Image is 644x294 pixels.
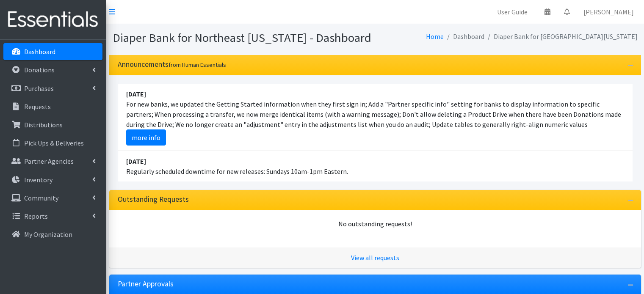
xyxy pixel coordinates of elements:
[126,157,146,165] strong: [DATE]
[24,84,54,93] p: Purchases
[3,208,102,225] a: Reports
[118,219,633,229] div: No outstanding requests!
[3,153,102,170] a: Partner Agencies
[3,43,102,60] a: Dashboard
[3,116,102,133] a: Distributions
[118,195,189,204] h3: Outstanding Requests
[3,135,102,151] a: Pick Ups & Deliveries
[484,30,638,43] li: Diaper Bank for [GEOGRAPHIC_DATA][US_STATE]
[24,139,84,147] p: Pick Ups & Deliveries
[3,5,102,34] img: HumanEssentials
[3,61,102,78] a: Donations
[24,47,55,56] p: Dashboard
[24,176,53,184] p: Inventory
[3,171,102,188] a: Inventory
[169,61,226,69] small: from Human Essentials
[118,84,633,151] li: For new banks, we updated the Getting Started information when they first sign in; Add a "Partner...
[24,157,74,165] p: Partner Agencies
[24,121,63,129] p: Distributions
[490,3,534,20] a: User Guide
[577,3,641,20] a: [PERSON_NAME]
[3,226,102,243] a: My Organization
[118,280,174,289] h3: Partner Approvals
[24,230,72,239] p: My Organization
[351,253,399,262] a: View all requests
[24,66,55,74] p: Donations
[126,90,146,98] strong: [DATE]
[24,194,58,202] p: Community
[3,80,102,97] a: Purchases
[24,102,51,111] p: Requests
[444,30,484,43] li: Dashboard
[118,60,226,69] h3: Announcements
[113,30,372,45] h1: Diaper Bank for Northeast [US_STATE] - Dashboard
[24,212,48,220] p: Reports
[126,129,166,146] a: more info
[3,190,102,206] a: Community
[3,98,102,115] a: Requests
[118,151,633,181] li: Regularly scheduled downtime for new releases: Sundays 10am-1pm Eastern.
[426,32,444,41] a: Home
